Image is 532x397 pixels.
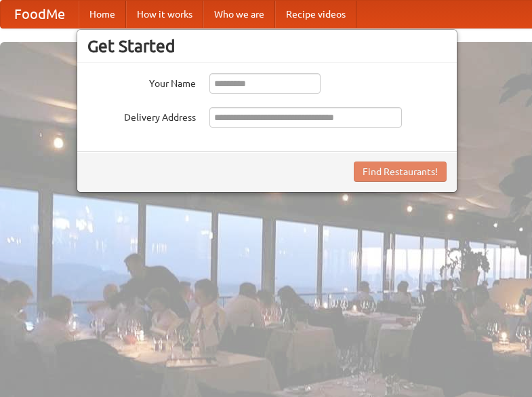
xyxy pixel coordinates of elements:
[87,73,196,90] label: Your Name
[1,1,79,28] a: FoodMe
[79,1,126,28] a: Home
[354,162,447,182] button: Find Restaurants!
[87,36,447,56] h3: Get Started
[126,1,203,28] a: How it works
[203,1,275,28] a: Who we are
[87,107,196,124] label: Delivery Address
[275,1,356,28] a: Recipe videos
